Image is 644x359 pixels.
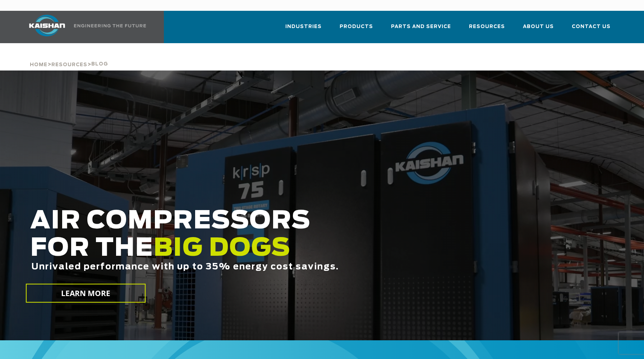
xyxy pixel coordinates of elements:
img: kaishan logo [20,15,74,36]
h2: AIR COMPRESSORS FOR THE [30,208,515,294]
span: Blog [91,62,108,67]
div: > > [30,43,108,71]
img: Engineering the future [74,24,146,27]
span: Parts and Service [391,23,451,31]
span: Unrivaled performance with up to 35% energy cost savings. [31,263,339,271]
span: LEARN MORE [61,288,110,299]
a: Parts and Service [391,17,451,42]
span: BIG DOGS [153,236,291,261]
span: About Us [523,23,554,31]
a: Contact Us [572,17,611,42]
a: LEARN MORE [26,284,146,303]
a: Industries [285,17,322,42]
span: Products [340,23,373,31]
span: Resources [469,23,505,31]
span: Resources [51,63,87,67]
span: Contact Us [572,23,611,31]
a: Home [30,61,47,68]
a: Resources [469,17,505,42]
span: Industries [285,23,322,31]
a: Resources [51,61,87,68]
a: About Us [523,17,554,42]
span: Home [30,63,47,67]
a: Products [340,17,373,42]
a: Kaishan USA [20,11,147,43]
